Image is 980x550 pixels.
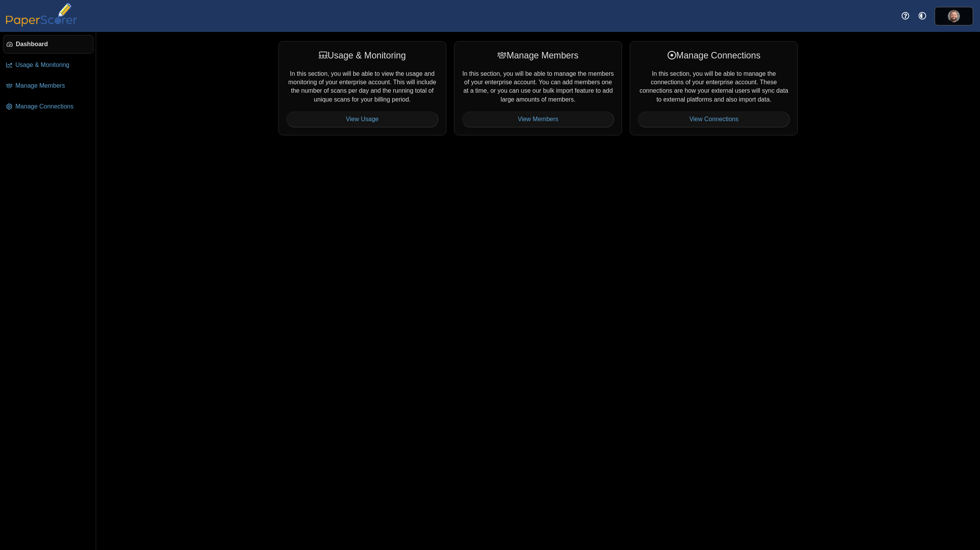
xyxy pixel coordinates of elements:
[462,112,614,127] a: View Members
[3,3,80,27] img: PaperScorer
[16,40,90,48] span: Dashboard
[948,10,960,22] span: Beau Runyan
[462,49,614,62] div: Manage Members
[630,41,798,135] div: In this section, you will be able to manage the connections of your enterprise account. These con...
[286,49,438,62] div: Usage & Monitoring
[3,21,80,28] a: PaperScorer
[15,61,90,69] span: Usage & Monitoring
[3,35,93,53] a: Dashboard
[15,102,90,111] span: Manage Connections
[3,77,93,95] a: Manage Members
[278,41,446,135] div: In this section, you will be able to view the usage and monitoring of your enterprise account. Th...
[286,112,438,127] a: View Usage
[454,41,622,135] div: In this section, you will be able to manage the members of your enterprise account. You can add m...
[948,10,960,22] img: ps.tlhBEEblj2Xb82sh
[638,49,790,62] div: Manage Connections
[3,97,93,116] a: Manage Connections
[935,7,973,25] a: ps.tlhBEEblj2Xb82sh
[15,82,90,90] span: Manage Members
[3,56,93,74] a: Usage & Monitoring
[638,112,790,127] a: View Connections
